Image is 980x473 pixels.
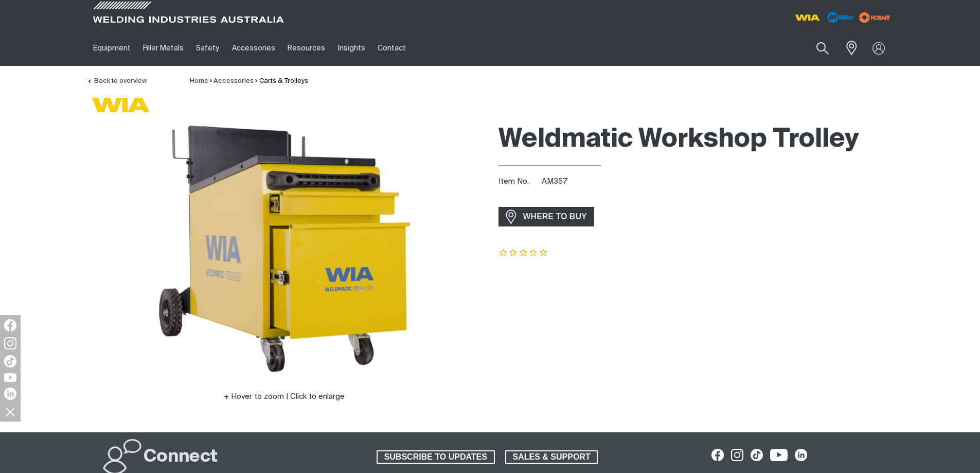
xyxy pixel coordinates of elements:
img: Weldmatic Workshop Trolley [156,118,413,375]
button: Search products [805,36,840,60]
a: Equipment [87,30,137,66]
span: WHERE TO BUY [516,208,594,225]
a: SALES & SUPPORT [505,450,598,464]
span: Rating: {0} [498,250,549,257]
a: Insights [331,30,371,66]
input: Product name or item number... [792,36,840,60]
a: Resources [281,30,331,66]
a: Contact [371,30,412,66]
img: hide socials [2,403,19,421]
img: LinkedIn [4,388,16,400]
nav: Main [87,30,692,66]
h1: Weldmatic Workshop Trolley [498,123,894,156]
nav: Breadcrumb [190,76,308,86]
h2: Connect [144,446,218,468]
img: Instagram [4,337,16,349]
span: AM357 [542,178,567,185]
a: Accessories [213,78,254,84]
a: Home [190,78,208,84]
span: SALES & SUPPORT [506,450,597,464]
img: miller [856,10,894,25]
button: Hover to zoom | Click to enlarge [218,391,351,403]
img: TikTok [4,355,16,367]
span: Item No. [498,176,540,188]
a: WHERE TO BUY [498,207,595,226]
a: Carts & Trolleys [259,78,308,84]
a: Filler Metals [137,30,190,66]
img: Facebook [4,319,16,331]
a: Back to overview [87,78,147,84]
a: SUBSCRIBE TO UPDATES [377,450,495,464]
a: Safety [190,30,225,66]
img: YouTube [4,373,16,382]
a: Accessories [226,30,281,66]
span: SUBSCRIBE TO UPDATES [378,450,494,464]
